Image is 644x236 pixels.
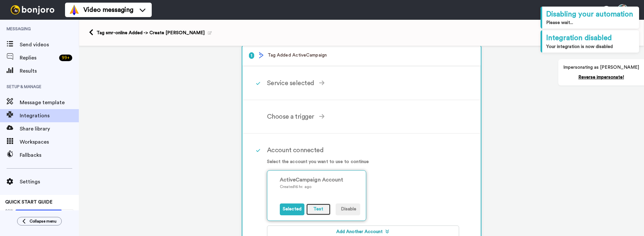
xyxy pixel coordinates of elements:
[8,5,57,14] img: bj-logo-header-white.svg
[20,54,56,62] span: Replies
[336,203,360,215] button: Disable
[69,5,79,15] img: vm-color.svg
[243,67,480,100] div: Service selected
[546,9,635,19] div: Disabling your automation
[20,151,79,159] span: Fallbacks
[280,184,360,190] p: Created 16 hr. ago
[20,138,79,146] span: Workspaces
[267,78,459,88] div: Service selected
[280,176,360,184] div: ActiveCampaign Account
[563,64,639,71] p: Impersonating as [PERSON_NAME]
[578,75,624,80] a: Reverse impersonate!
[267,158,459,165] p: Select the account you want to use to continue
[306,203,331,215] button: Test
[83,5,133,14] span: Video messaging
[546,19,635,26] div: Please wait...
[20,112,79,120] span: Integrations
[97,30,212,36] div: Tag smr-online Added -> Create [PERSON_NAME]
[267,145,459,155] div: Account connected
[249,52,474,59] p: Tag Added ActiveCampaign
[20,41,79,49] span: Send videos
[59,55,72,61] div: 99 +
[546,43,635,50] div: Your integration is now disabled
[546,33,635,43] div: Integration disabled
[259,52,263,59] img: logo_activecampaign.svg
[5,208,14,213] span: 80%
[249,52,254,59] span: 1
[20,99,79,106] span: Message template
[30,219,56,224] span: Collapse menu
[20,67,79,75] span: Results
[20,125,79,133] span: Share library
[20,178,79,186] span: Settings
[280,203,304,215] button: Selected
[5,200,53,204] span: QUICK START GUIDE
[267,112,459,122] div: Choose a trigger
[243,100,480,134] div: Choose a trigger
[17,217,62,225] button: Collapse menu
